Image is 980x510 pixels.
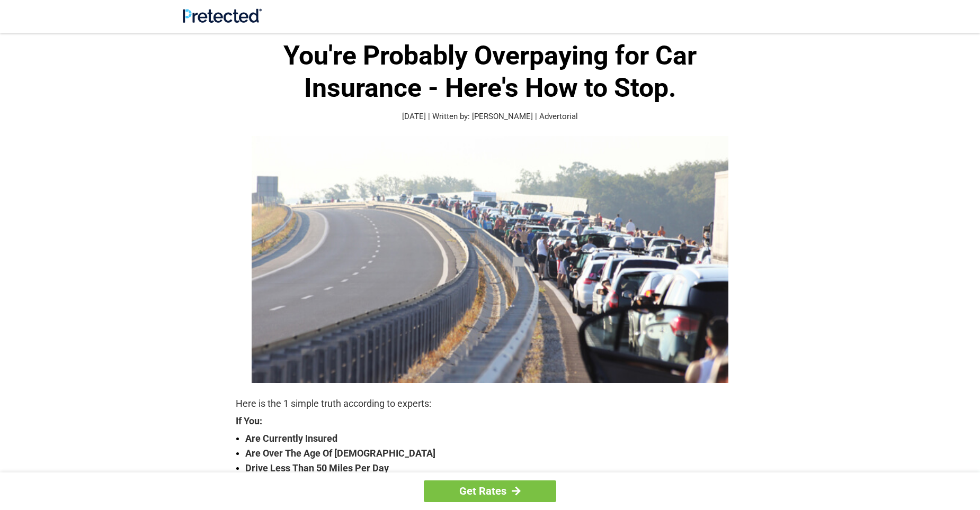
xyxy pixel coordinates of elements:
[236,416,744,426] strong: If You:
[424,480,556,502] a: Get Rates
[183,15,262,25] a: Site Logo
[236,111,744,123] p: [DATE] | Written by: [PERSON_NAME] | Advertorial
[245,446,744,461] strong: Are Over The Age Of [DEMOGRAPHIC_DATA]
[236,40,744,104] h1: You're Probably Overpaying for Car Insurance - Here's How to Stop.
[245,431,744,446] strong: Are Currently Insured
[236,396,744,411] p: Here is the 1 simple truth according to experts:
[245,461,744,476] strong: Drive Less Than 50 Miles Per Day
[183,8,262,23] img: Site Logo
